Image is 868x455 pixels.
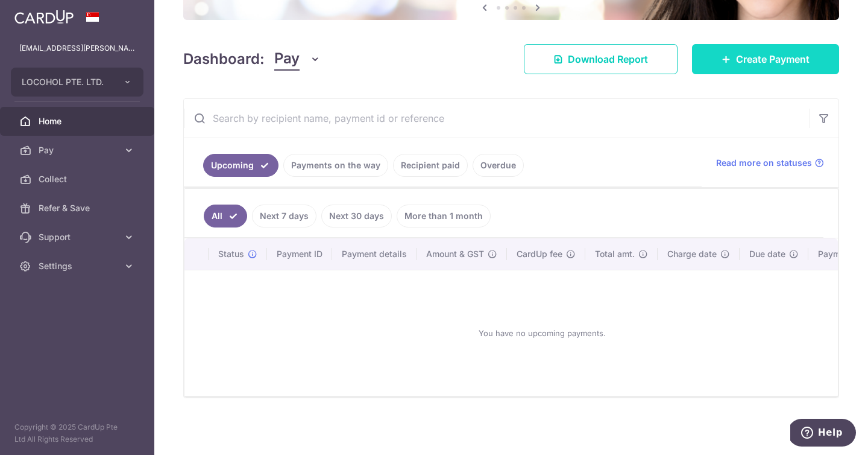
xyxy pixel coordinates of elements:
[39,115,118,127] span: Home
[568,52,648,66] span: Download Report
[204,205,247,227] a: All
[19,42,135,54] p: [EMAIL_ADDRESS][PERSON_NAME][DOMAIN_NAME]
[22,76,111,88] span: LOCOHOL PTE. LTD.
[267,238,332,270] th: Payment ID
[397,205,491,227] a: More than 1 month
[517,248,562,260] span: CardUp fee
[595,248,635,260] span: Total amt.
[39,260,118,272] span: Settings
[218,248,244,260] span: Status
[321,205,392,227] a: Next 30 days
[524,44,678,74] a: Download Report
[14,10,74,24] img: CardUp
[39,202,118,214] span: Refer & Save
[274,48,300,71] span: Pay
[184,99,810,138] input: Search by recipient name, payment id or reference
[749,248,785,260] span: Due date
[39,231,118,243] span: Support
[252,205,316,227] a: Next 7 days
[332,238,417,270] th: Payment details
[274,48,321,71] button: Pay
[283,154,388,177] a: Payments on the way
[790,419,856,449] iframe: Opens a widget where you can find more information
[716,157,824,169] a: Read more on statuses
[716,157,812,169] span: Read more on statuses
[39,173,118,185] span: Collect
[667,248,717,260] span: Charge date
[473,154,524,177] a: Overdue
[11,68,143,97] button: LOCOHOL PTE. LTD.
[39,144,118,156] span: Pay
[183,48,265,70] h4: Dashboard:
[692,44,839,74] a: Create Payment
[426,248,484,260] span: Amount & GST
[736,52,810,66] span: Create Payment
[203,154,278,177] a: Upcoming
[393,154,468,177] a: Recipient paid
